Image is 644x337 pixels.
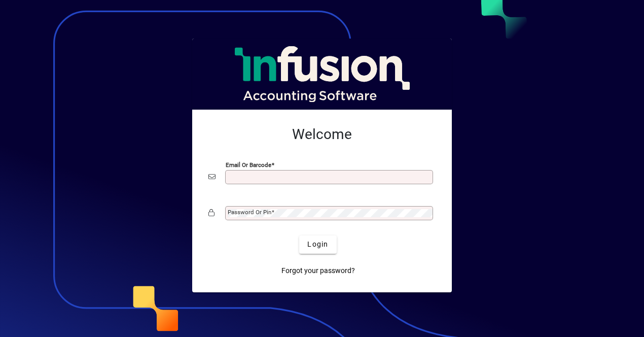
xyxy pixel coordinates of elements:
[277,262,359,280] a: Forgot your password?
[208,126,436,143] h2: Welcome
[281,265,355,276] span: Forgot your password?
[226,161,271,168] mat-label: Email or Barcode
[299,235,336,254] button: Login
[307,239,328,250] span: Login
[228,209,271,216] mat-label: Password or Pin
